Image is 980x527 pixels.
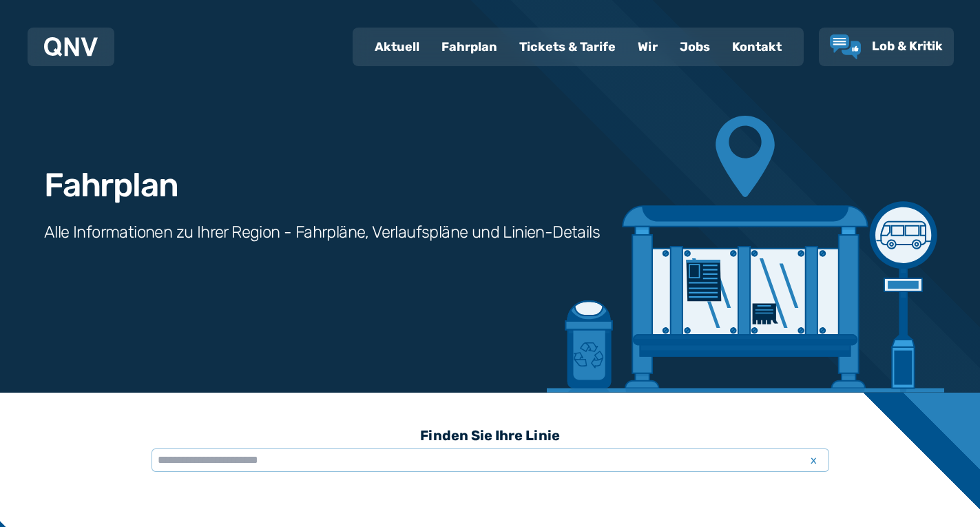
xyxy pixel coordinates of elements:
a: Tickets & Tarife [508,29,627,65]
a: Jobs [669,29,721,65]
a: QNV Logo [44,33,98,61]
a: Lob & Kritik [830,34,943,59]
h3: Finden Sie Ihre Linie [152,420,829,451]
a: Aktuell [364,29,430,65]
span: Lob & Kritik [872,39,943,54]
a: Kontakt [721,29,793,65]
h3: Alle Informationen zu Ihrer Region - Fahrpläne, Verlaufspläne und Linien-Details [44,221,600,243]
h1: Fahrplan [44,169,178,202]
a: Wir [627,29,669,65]
a: Fahrplan [430,29,508,65]
img: QNV Logo [44,37,98,56]
span: x [804,452,824,468]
